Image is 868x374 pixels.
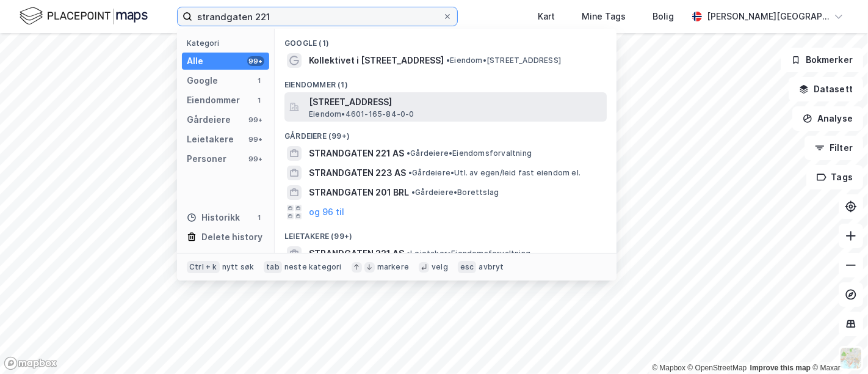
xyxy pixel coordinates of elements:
div: 99+ [247,115,264,125]
span: • [411,188,415,197]
span: STRANDGATEN 201 BRL [309,185,409,200]
div: 1 [255,76,264,86]
span: Eiendom • 4601-165-84-0-0 [309,109,414,119]
img: logo.f888ab2527a4732fd821a326f86c7f29.svg [20,5,148,27]
input: Søk på adresse, matrikkel, gårdeiere, leietakere eller personer [192,7,443,26]
div: 99+ [247,134,264,144]
div: [PERSON_NAME][GEOGRAPHIC_DATA] [707,9,829,24]
iframe: Chat Widget [807,315,868,374]
div: Delete history [201,230,262,244]
span: • [407,148,410,158]
div: Historikk [187,210,240,225]
button: Bokmerker [781,48,863,72]
div: 99+ [247,56,264,66]
span: [STREET_ADDRESS] [309,95,602,109]
div: 1 [255,213,264,222]
div: Gårdeiere [187,112,231,127]
span: • [408,168,412,177]
div: 1 [255,95,264,105]
div: Gårdeiere (99+) [275,122,617,144]
div: Ctrl + k [187,261,220,273]
span: Gårdeiere • Utl. av egen/leid fast eiendom el. [408,168,580,178]
span: Leietaker • Eiendomsforvaltning [407,249,530,258]
div: Leietakere [187,132,234,147]
span: Eiendom • [STREET_ADDRESS] [446,56,561,65]
span: Gårdeiere • Eiendomsforvaltning [407,148,532,158]
div: Bolig [653,9,674,24]
span: Kollektivet i [STREET_ADDRESS] [309,53,444,68]
a: Mapbox [652,364,685,372]
button: Tags [806,165,863,189]
button: og 96 til [309,205,344,219]
a: Improve this map [750,364,811,372]
div: esc [458,261,477,273]
div: Kart [538,9,555,24]
div: nytt søk [222,262,255,272]
span: STRANDGATEN 221 AS [309,146,404,161]
div: Alle [187,54,203,68]
div: Personer [187,152,226,166]
span: • [407,249,410,258]
div: Google (1) [275,29,617,51]
div: Mine Tags [582,9,626,24]
button: Analyse [792,106,863,131]
a: Mapbox homepage [4,356,57,370]
span: Gårdeiere • Borettslag [411,188,499,197]
span: STRANDGATEN 221 AS [309,246,404,261]
div: neste kategori [284,262,342,272]
div: Leietakere (99+) [275,222,617,244]
div: Eiendommer [187,93,240,108]
span: STRANDGATEN 223 AS [309,166,406,180]
div: Eiendommer (1) [275,70,617,92]
span: • [446,56,450,65]
button: Filter [805,136,863,160]
div: tab [264,261,282,273]
div: velg [432,262,448,272]
div: Kategori [187,38,269,48]
div: avbryt [479,262,504,272]
div: Google [187,73,218,88]
button: Datasett [789,77,863,101]
div: 99+ [247,154,264,164]
a: OpenStreetMap [688,364,747,372]
div: markere [377,262,409,272]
